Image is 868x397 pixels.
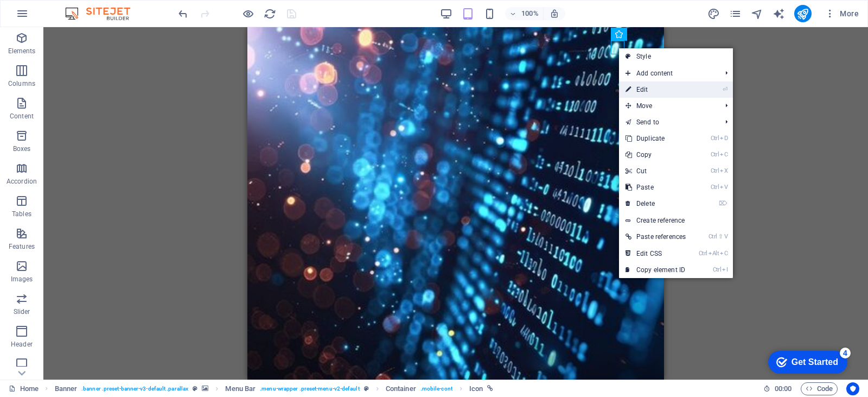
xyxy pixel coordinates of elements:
button: undo [176,7,189,20]
span: More [825,8,859,19]
i: Ctrl [711,184,719,191]
i: Pages (Ctrl+Alt+S) [729,8,742,20]
i: V [724,233,727,240]
i: AI Writer [773,8,785,20]
a: Click to cancel selection. Double-click to open Pages [9,382,39,395]
p: Boxes [13,144,31,153]
i: ⌦ [719,200,727,207]
button: design [707,7,720,20]
button: 100% [505,7,544,20]
button: navigator [751,7,764,20]
a: ⏎Edit [619,81,692,98]
h6: Session time [763,382,792,395]
img: Editor Logo [62,7,144,20]
nav: breadcrumb [55,382,494,395]
button: Usercentrics [846,382,859,395]
button: More [820,5,863,22]
i: Ctrl [709,233,717,240]
div: 4 [80,2,91,13]
a: CtrlVPaste [619,179,692,196]
i: Design (Ctrl+Alt+Y) [707,8,720,20]
i: Ctrl [711,135,719,142]
span: : [782,385,784,393]
i: X [720,167,727,174]
a: CtrlDDuplicate [619,130,692,147]
button: Code [801,382,838,395]
p: Content [10,112,34,121]
p: Images [11,275,33,283]
span: Move [619,98,717,114]
span: Code [806,382,833,395]
i: Ctrl [699,250,707,257]
a: CtrlAltCEdit CSS [619,245,692,262]
i: ⇧ [718,233,723,240]
span: Click to select. Double-click to edit [55,382,78,395]
h6: 100% [521,7,539,20]
span: Click to select. Double-click to edit [469,382,483,395]
button: pages [729,7,742,20]
i: I [722,266,727,273]
button: text_generator [773,7,786,20]
span: 00 00 [775,382,792,395]
i: Reload page [264,8,276,20]
a: Style [619,48,733,65]
i: C [720,151,727,158]
div: Get Started 4 items remaining, 20% complete [9,5,88,28]
button: publish [794,5,812,22]
i: Ctrl [711,167,719,174]
i: This element is linked [487,386,493,392]
span: Click to select. Double-click to edit [225,382,256,395]
p: Header [11,340,33,349]
i: ⏎ [723,86,727,93]
a: CtrlXCut [619,163,692,179]
i: Publish [796,8,809,20]
p: Tables [12,210,31,218]
button: reload [263,7,276,20]
button: Click here to leave preview mode and continue editing [241,7,254,20]
span: Add content [619,65,717,81]
p: Elements [8,47,36,55]
a: CtrlCCopy [619,147,692,163]
span: . banner .preset-banner-v3-default .parallax [81,382,188,395]
i: D [720,135,727,142]
p: Features [9,242,35,251]
i: This element is a customizable preset [364,386,369,392]
p: Columns [8,79,35,88]
i: V [720,184,727,191]
i: Ctrl [711,151,719,158]
span: . mobile-cont [420,382,452,395]
a: Ctrl⇧VPaste references [619,229,692,245]
div: Get Started [32,12,79,22]
a: ⌦Delete [619,196,692,212]
i: Navigator [751,8,763,20]
i: Undo: Change link (Ctrl+Z) [177,8,189,20]
a: Send to [619,114,717,130]
i: This element contains a background [202,386,208,392]
span: . menu-wrapper .preset-menu-v2-default [260,382,359,395]
span: Click to select. Double-click to edit [386,382,416,395]
i: C [720,250,727,257]
i: Ctrl [713,266,722,273]
p: Slider [14,307,30,316]
i: Alt [709,250,719,257]
a: Create reference [619,212,733,229]
p: Accordion [7,177,37,186]
a: CtrlICopy element ID [619,262,692,278]
i: This element is a customizable preset [193,386,197,392]
i: On resize automatically adjust zoom level to fit chosen device. [550,9,559,18]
